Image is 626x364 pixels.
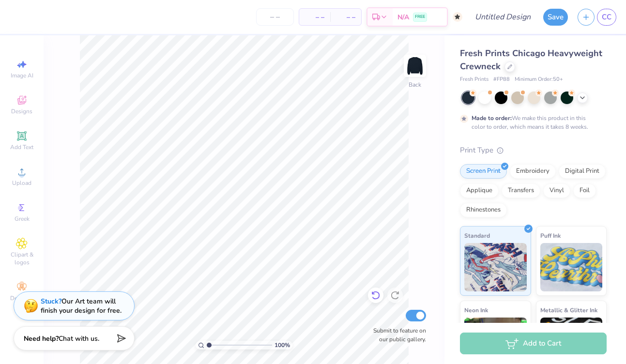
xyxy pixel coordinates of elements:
input: Untitled Design [467,7,538,27]
div: Digital Print [559,164,606,179]
div: Transfers [502,183,540,198]
span: Clipart & logos [5,251,39,266]
span: N/A [397,12,409,22]
div: Back [409,80,421,89]
span: Image AI [11,72,33,79]
img: Standard [464,243,527,291]
span: Add Text [10,143,33,151]
div: Foil [573,183,596,198]
span: Metallic & Glitter Ink [540,305,597,315]
span: Minimum Order: 50 + [515,76,563,84]
div: Vinyl [543,183,570,198]
a: CC [597,9,616,26]
span: Fresh Prints Chicago Heavyweight Crewneck [460,47,602,72]
span: Fresh Prints [460,76,489,84]
span: Upload [12,179,31,187]
img: Puff Ink [540,243,603,291]
span: Puff Ink [540,230,561,241]
label: Submit to feature on our public gallery. [368,326,426,344]
span: 100 % [275,341,290,349]
span: Chat with us. [59,334,99,343]
span: Designs [11,107,32,115]
span: – – [305,12,324,22]
div: Rhinestones [460,203,507,217]
div: Embroidery [510,164,556,179]
span: Standard [464,230,490,241]
span: Decorate [10,294,33,302]
strong: Stuck? [41,297,61,306]
span: # FP88 [493,76,510,84]
div: Our Art team will finish your design for free. [41,297,122,315]
span: Greek [15,215,30,223]
button: Save [543,9,568,26]
span: Neon Ink [464,305,488,315]
strong: Made to order: [472,114,512,122]
strong: Need help? [24,334,59,343]
span: CC [602,12,611,23]
span: – – [336,12,355,22]
span: FREE [415,14,425,20]
div: Applique [460,183,499,198]
div: Print Type [460,145,607,156]
div: We make this product in this color to order, which means it takes 8 weeks. [472,114,591,131]
div: Screen Print [460,164,507,179]
input: – – [256,8,294,26]
img: Back [405,56,425,76]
